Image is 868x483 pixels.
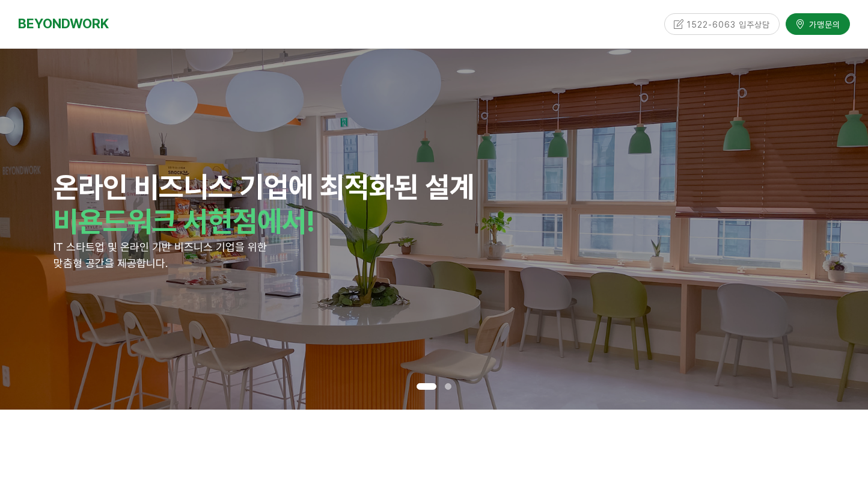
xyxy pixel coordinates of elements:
[53,170,474,205] strong: 온라인 비즈니스 기업에 최적화된 설계
[18,13,109,35] a: BEYONDWORK
[786,13,850,34] a: 가맹문의
[805,19,840,31] span: 가맹문의
[53,257,168,269] span: 맞춤형 공간을 제공합니다.
[53,204,315,239] strong: 비욘드워크 서현점에서!
[53,241,267,253] span: IT 스타트업 및 온라인 기반 비즈니스 기업을 위한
